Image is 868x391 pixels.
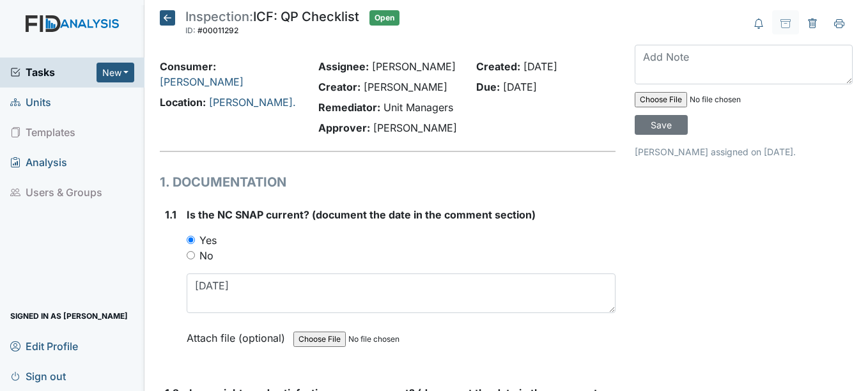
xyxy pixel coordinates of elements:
strong: Remediator: [318,101,380,114]
span: Signed in as [PERSON_NAME] [10,306,128,326]
span: Inspection: [185,9,253,24]
button: New [97,63,135,82]
span: Edit Profile [10,336,78,356]
label: Attach file (optional) [187,323,290,346]
a: [PERSON_NAME] [160,75,244,88]
span: Analysis [10,153,67,172]
h1: 1. DOCUMENTATION [160,172,615,192]
strong: Location: [160,96,206,109]
span: Open [369,10,399,26]
strong: Due: [476,80,500,93]
input: No [187,251,195,259]
span: #00011292 [198,26,238,35]
strong: Creator: [318,80,360,93]
label: 1.1 [165,207,176,222]
a: [PERSON_NAME]. [209,96,296,109]
span: ID: [185,26,196,35]
a: Tasks [10,65,97,80]
strong: Approver: [318,121,370,134]
span: [PERSON_NAME] [373,121,457,134]
input: Yes [187,236,195,244]
label: Yes [199,233,217,248]
label: No [199,248,213,263]
p: [PERSON_NAME] assigned on [DATE]. [635,145,853,158]
span: Unit Managers [384,101,453,114]
span: Sign out [10,366,66,386]
span: [PERSON_NAME] [364,80,447,93]
span: Is the NC SNAP current? (document the date in the comment section) [187,208,536,221]
span: [DATE] [503,80,537,93]
strong: Consumer: [160,60,216,73]
input: Save [635,115,688,135]
div: ICF: QP Checklist [185,10,359,38]
span: [DATE] [523,60,557,73]
strong: Assignee: [318,60,369,73]
span: [PERSON_NAME] [372,60,456,73]
strong: Created: [476,60,520,73]
span: Units [10,93,51,112]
